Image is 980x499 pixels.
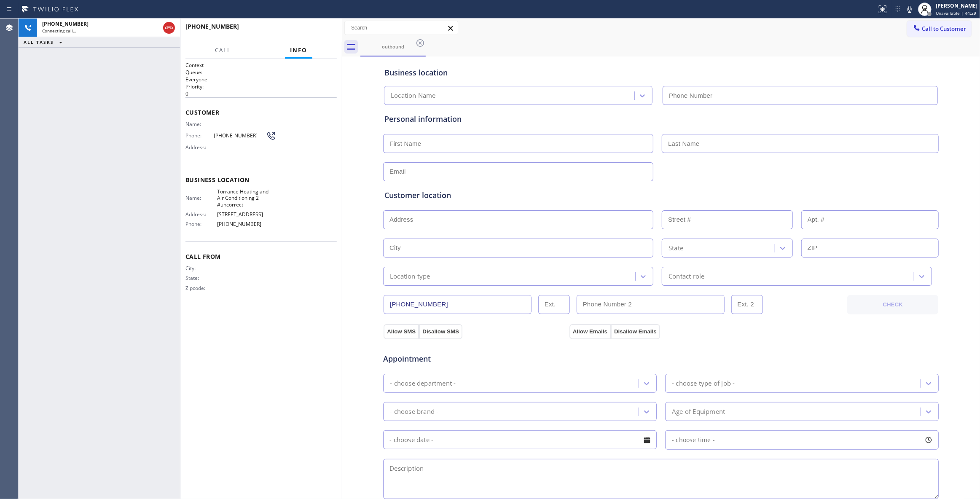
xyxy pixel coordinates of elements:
[383,239,653,258] input: City
[185,22,239,30] span: [PHONE_NUMBER]
[217,221,276,227] span: [PHONE_NUMBER]
[384,295,532,314] input: Phone Number
[215,46,231,54] span: Call
[185,221,217,227] span: Phone:
[185,195,217,201] span: Name:
[285,42,312,59] button: Info
[904,3,916,15] button: Mute
[42,28,76,34] span: Connecting call…
[669,243,683,253] div: State
[185,132,214,139] span: Phone:
[185,285,217,291] span: Zipcode:
[577,295,725,314] input: Phone Number 2
[214,132,266,139] span: [PHONE_NUMBER]
[801,239,939,258] input: ZIP
[185,211,217,217] span: Address:
[672,407,725,416] div: Age of Equipment
[185,265,217,271] span: City:
[384,113,937,125] div: Personal information
[936,2,977,9] div: [PERSON_NAME]
[185,69,337,76] h2: Queue:
[384,324,419,339] button: Allow SMS
[384,190,937,201] div: Customer location
[569,324,611,339] button: Allow Emails
[936,10,976,16] span: Unavailable | 44:29
[185,90,337,97] p: 0
[185,252,337,260] span: Call From
[185,176,337,184] span: Business location
[801,210,939,229] input: Apt. #
[538,295,570,314] input: Ext.
[185,62,337,69] h1: Context
[185,108,337,116] span: Customer
[185,144,217,150] span: Address:
[383,430,657,449] input: - choose date -
[662,134,939,153] input: Last Name
[390,378,456,388] div: - choose department -
[611,324,660,339] button: Disallow Emails
[185,121,217,127] span: Name:
[185,83,337,90] h2: Priority:
[662,210,793,229] input: Street #
[345,21,458,35] input: Search
[217,188,276,208] span: Torrance Heating and Air Conditioning 2 #uncorrect
[922,25,966,32] span: Call to Customer
[19,37,71,47] button: ALL TASKS
[847,295,938,314] button: CHECK
[185,76,337,83] p: Everyone
[383,162,653,181] input: Email
[210,42,236,59] button: Call
[672,436,715,444] span: - choose time -
[669,271,704,281] div: Contact role
[163,22,175,34] button: Hang up
[907,21,972,37] button: Call to Customer
[383,134,653,153] input: First Name
[217,211,276,217] span: [STREET_ADDRESS]
[731,295,763,314] input: Ext. 2
[672,378,735,388] div: - choose type of job -
[185,275,217,281] span: State:
[42,20,89,27] span: [PHONE_NUMBER]
[384,67,937,78] div: Business location
[361,43,425,50] div: outbound
[290,46,307,54] span: Info
[383,210,653,229] input: Address
[663,86,938,105] input: Phone Number
[390,271,430,281] div: Location type
[24,39,54,45] span: ALL TASKS
[391,91,436,101] div: Location Name
[383,353,567,365] span: Appointment
[419,324,462,339] button: Disallow SMS
[390,407,438,416] div: - choose brand -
